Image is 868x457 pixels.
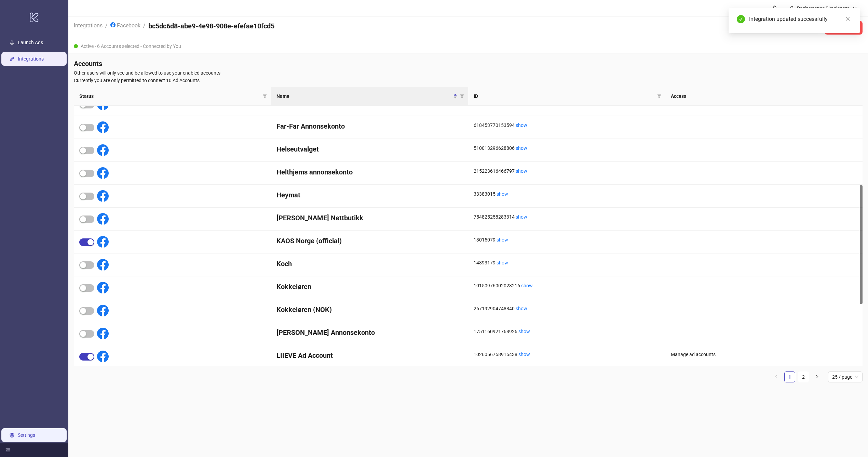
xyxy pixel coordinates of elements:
[516,306,527,311] a: show
[276,328,463,337] h4: [PERSON_NAME] Annonsekonto
[474,213,660,221] div: 754825258283314
[656,91,663,101] span: filter
[774,375,778,379] span: left
[72,21,104,29] a: Integrations
[474,121,660,129] div: 618453770153594
[474,282,660,289] div: 10150976002023216
[74,77,863,84] span: Currently you are only permitted to connect 10 Ad Accounts
[263,94,267,98] span: filter
[474,259,660,266] div: 14893179
[789,6,794,11] span: user
[516,168,527,174] a: show
[784,371,795,382] li: 1
[474,328,660,335] div: 1751160921768926
[276,121,463,131] h4: Far-Far Annonsekonto
[518,352,530,357] a: show
[18,432,35,438] a: Settings
[460,94,464,98] span: filter
[18,56,44,62] a: Integrations
[852,6,857,11] span: down
[737,15,745,23] span: check-circle
[671,351,857,358] div: Manage ad accounts
[657,94,661,98] span: filter
[497,260,508,265] a: show
[474,236,660,244] div: 13015079
[74,59,863,68] h4: Accounts
[474,351,660,358] div: 1026056758915438
[794,4,852,12] div: Performance Simpleness
[105,21,108,34] li: /
[521,283,533,288] a: show
[516,214,527,220] a: show
[474,190,660,198] div: 33383015
[812,371,823,382] li: Next Page
[276,351,463,360] h4: LIIEVE Ad Account
[276,144,463,154] h4: Helseutvalget
[474,167,660,175] div: 215223616466797
[271,87,468,106] th: Name
[79,92,260,100] span: Status
[845,16,850,21] span: close
[276,236,463,246] h4: KAOS Norge (official)
[68,39,868,53] div: Active - 6 Accounts selected - Connected by You
[18,40,43,45] a: Launch Ads
[261,91,268,101] span: filter
[497,237,508,243] a: show
[276,282,463,291] h4: Kokkeløren
[74,69,863,77] span: Other users will only see and be allowed to use your enabled accounts
[844,15,852,23] a: Close
[148,21,274,31] h4: bc5dc6d8-abe9-4e98-908e-efefae10fcd5
[749,15,852,23] div: Integration updated successfully
[474,144,660,152] div: 510013296628806
[109,21,142,29] a: Facebook
[785,372,795,382] a: 1
[771,371,782,382] button: left
[276,92,452,100] span: Name
[276,259,463,269] h4: Koch
[276,305,463,314] h4: Kokkeløren (NOK)
[798,371,809,382] li: 2
[276,167,463,177] h4: Helthjems annonsekonto
[665,87,863,106] th: Access
[276,213,463,223] h4: [PERSON_NAME] Nettbutikk
[798,372,809,382] a: 2
[474,305,660,312] div: 267192904748840
[5,448,10,453] span: menu-fold
[459,91,465,101] span: filter
[832,372,858,382] span: 25 / page
[772,5,777,10] span: bell
[497,191,508,197] a: show
[276,190,463,200] h4: Heymat
[516,145,527,151] a: show
[143,21,146,34] li: /
[815,375,819,379] span: right
[474,92,654,100] span: ID
[771,371,782,382] li: Previous Page
[518,329,530,334] a: show
[828,371,863,382] div: Page Size
[812,371,823,382] button: right
[516,122,527,128] a: show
